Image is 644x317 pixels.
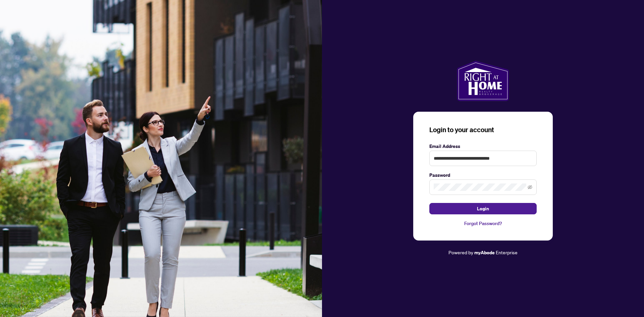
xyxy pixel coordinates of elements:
span: eye-invisible [528,185,532,190]
span: Enterprise [496,249,518,255]
a: myAbode [474,249,495,256]
a: Forgot Password? [429,220,537,227]
img: ma-logo [457,61,509,101]
h3: Login to your account [429,125,537,135]
label: Password [429,171,537,179]
button: Login [429,203,537,214]
span: Login [477,203,489,214]
span: Powered by [448,249,473,255]
label: Email Address [429,143,537,150]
